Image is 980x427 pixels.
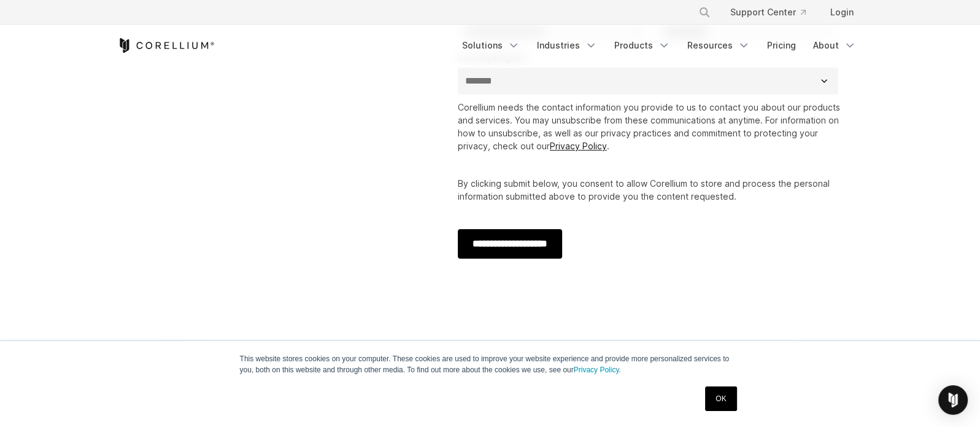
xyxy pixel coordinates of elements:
a: Corellium Home [117,38,215,53]
p: Corellium needs the contact information you provide to us to contact you about our products and s... [458,101,844,152]
button: Search [693,1,716,23]
a: Pricing [760,34,803,57]
a: Privacy Policy [550,141,607,151]
div: Open Intercom Messenger [938,385,968,415]
a: Corellium home [115,340,137,357]
div: Navigation Menu [455,34,863,57]
a: OK [705,386,736,411]
a: About [806,34,863,57]
a: Industries [530,34,604,57]
div: Navigation Menu [684,1,863,23]
a: Support Center [720,1,816,23]
a: Login [820,1,863,23]
a: Products [607,34,677,57]
span: Free Trial [156,340,206,357]
a: Privacy Policy. [574,366,621,374]
p: By clicking submit below, you consent to allow Corellium to store and process the personal inform... [458,177,844,203]
a: Solutions [455,34,527,57]
p: This website stores cookies on your computer. These cookies are used to improve your website expe... [240,353,741,375]
a: Resources [680,34,757,57]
